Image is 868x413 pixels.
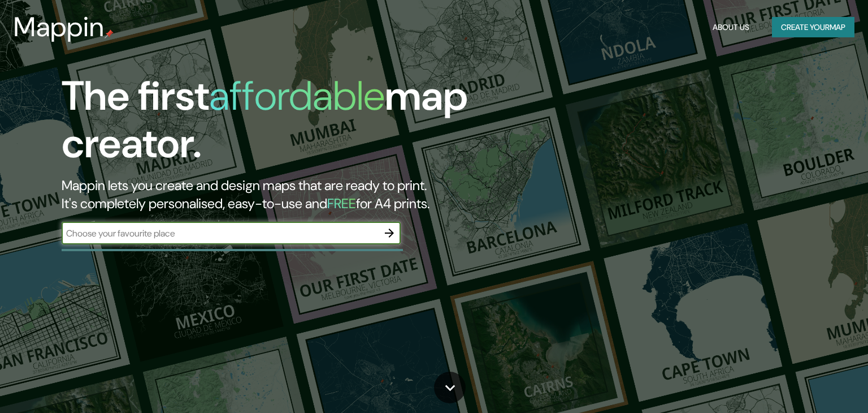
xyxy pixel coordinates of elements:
[708,17,754,38] button: About Us
[209,70,385,122] h1: affordable
[105,29,114,38] img: mappin-pin
[14,11,105,43] h3: Mappin
[62,72,496,177] h1: The first map creator.
[62,227,378,240] input: Choose your favourite place
[772,17,854,38] button: Create yourmap
[62,177,496,213] h2: Mappin lets you create and design maps that are ready to print. It's completely personalised, eas...
[327,195,356,212] h5: FREE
